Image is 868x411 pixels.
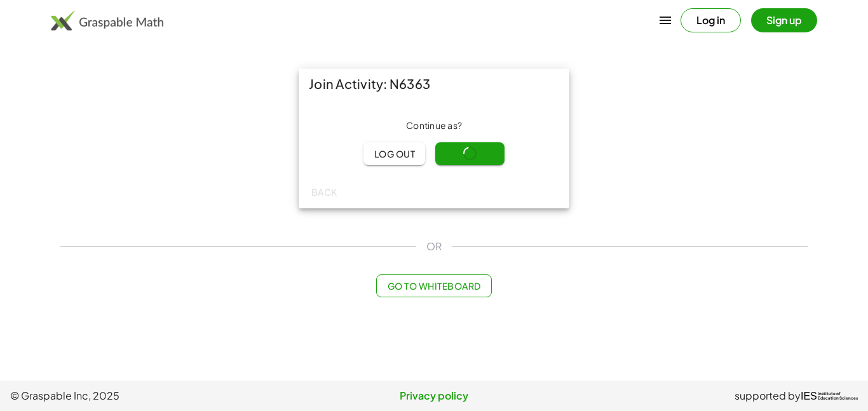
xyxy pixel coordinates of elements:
div: Continue as ? [309,119,559,132]
span: OR [426,239,442,254]
a: Privacy policy [293,388,576,403]
a: IESInstitute ofEducation Sciences [801,388,858,403]
button: Sign up [751,8,817,32]
div: Join Activity: N6363 [299,69,569,99]
span: supported by [735,388,801,403]
button: Go to Whiteboard [376,274,491,297]
span: Log out [374,148,415,159]
span: IES [801,390,817,402]
button: Log out [363,142,425,165]
span: Go to Whiteboard [387,280,480,292]
button: Log in [681,8,741,32]
span: Institute of Education Sciences [818,392,858,401]
span: © Graspable Inc, 2025 [10,388,293,403]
